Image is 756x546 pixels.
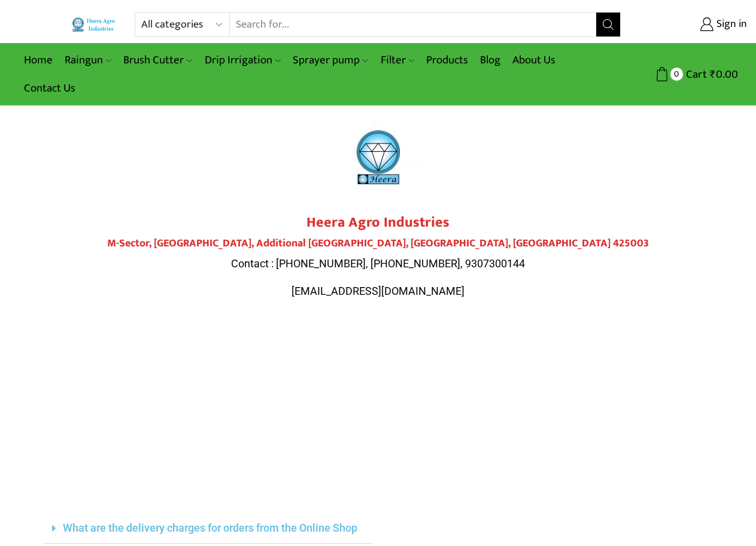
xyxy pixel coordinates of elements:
a: Sign in [639,14,747,35]
a: Contact Us [18,74,81,102]
strong: Heera Agro Industries [306,211,450,234]
span: Contact : [PHONE_NUMBER], [PHONE_NUMBER], 9307300144 [231,257,525,270]
a: About Us [506,46,561,74]
span: Cart [683,66,707,83]
a: Drip Irrigation [199,46,287,74]
div: What are the delivery charges for orders from the Online Shop [43,514,372,544]
a: What are the delivery charges for orders from the Online Shop [63,521,357,534]
a: Raingun [59,46,117,74]
button: Search button [596,13,620,36]
a: Sprayer pump [287,46,374,74]
a: Home [18,46,59,74]
span: [EMAIL_ADDRESS][DOMAIN_NAME] [292,285,464,297]
a: Brush Cutter [117,46,198,74]
iframe: Plot No.119, M-Sector, Patil Nagar, MIDC, Jalgaon, Maharashtra 425003 [43,322,714,502]
img: heera-logo-1000 [333,112,423,202]
span: 0 [670,68,683,80]
a: Blog [474,46,506,74]
span: Sign in [714,17,747,32]
bdi: 0.00 [710,65,738,84]
h4: M-Sector, [GEOGRAPHIC_DATA], Additional [GEOGRAPHIC_DATA], [GEOGRAPHIC_DATA], [GEOGRAPHIC_DATA] 4... [43,237,714,251]
span: ₹ [710,65,716,84]
input: Search for... [230,13,597,36]
a: 0 Cart ₹0.00 [633,63,738,86]
a: Filter [375,46,420,74]
a: Products [420,46,474,74]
